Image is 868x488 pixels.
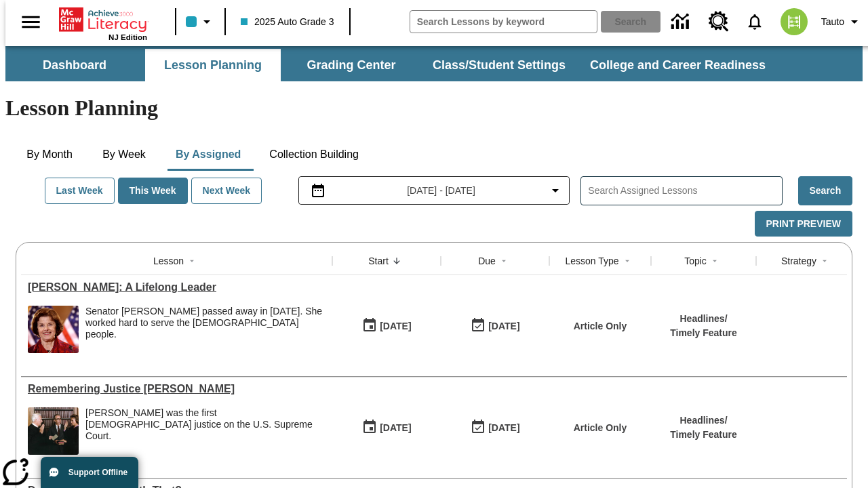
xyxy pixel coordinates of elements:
[145,49,281,81] button: Lesson Planning
[781,254,816,268] div: Strategy
[707,253,723,269] button: Sort
[191,178,262,204] button: Next Week
[68,468,127,477] span: Support Offline
[85,306,325,353] div: Senator Dianne Feinstein passed away in September 2023. She worked hard to serve the American peo...
[684,254,707,268] div: Topic
[670,326,737,340] p: Timely Feature
[90,138,158,171] button: By Week
[28,281,325,293] a: Dianne Feinstein: A Lifelong Leader, Lessons
[389,253,405,269] button: Sort
[45,178,115,204] button: Last Week
[85,407,325,441] div: [PERSON_NAME] was the first [DEMOGRAPHIC_DATA] justice on the U.S. Supreme Court.
[5,46,863,81] div: SubNavbar
[755,211,852,237] button: Print Preview
[407,184,475,198] span: [DATE] - [DATE]
[16,138,83,171] button: By Month
[180,9,220,34] button: Class color is light blue. Change class color
[588,181,781,201] input: Search Assigned Lessons
[466,415,524,441] button: 09/03/25: Last day the lesson can be accessed
[11,2,51,42] button: Open side menu
[670,428,737,442] p: Timely Feature
[5,96,863,121] h1: Lesson Planning
[478,254,496,268] div: Due
[85,407,325,455] div: Sandra Day O'Connor was the first female justice on the U.S. Supreme Court.
[380,420,411,436] div: [DATE]
[547,182,564,199] svg: Collapse Date Range Filter
[118,178,188,204] button: This Week
[41,457,138,488] button: Support Offline
[59,5,147,41] div: Home
[59,6,147,33] a: Home
[357,313,416,339] button: 09/03/25: First time the lesson was available
[488,420,519,436] div: [DATE]
[153,254,184,268] div: Lesson
[772,4,816,39] button: Select a new avatar
[258,138,370,171] button: Collection Building
[28,306,79,353] img: Senator Dianne Feinstein of California smiles with the U.S. flag behind her.
[28,281,325,293] div: Dianne Feinstein: A Lifelong Leader
[496,253,512,269] button: Sort
[380,318,411,335] div: [DATE]
[410,11,597,33] input: search field
[816,9,868,34] button: Profile/Settings
[574,319,627,333] p: Article Only
[565,254,618,268] div: Lesson Type
[574,421,627,435] p: Article Only
[466,313,524,339] button: 09/03/25: Last day the lesson can be accessed
[579,49,776,81] button: College and Career Readiness
[670,312,737,326] p: Headlines /
[304,182,564,199] button: Select the date range menu item
[108,33,147,41] span: NJ Edition
[283,49,419,81] button: Grading Center
[357,415,416,441] button: 09/03/25: First time the lesson was available
[241,15,334,29] span: 2025 Auto Grade 3
[798,176,852,205] button: Search
[737,4,772,39] a: Notifications
[28,383,325,395] a: Remembering Justice O'Connor, Lessons
[368,254,389,268] div: Start
[422,49,576,81] button: Class/Student Settings
[816,253,833,269] button: Sort
[165,138,252,171] button: By Assigned
[184,253,200,269] button: Sort
[663,3,701,41] a: Data Center
[28,383,325,395] div: Remembering Justice O'Connor
[701,3,737,40] a: Resource Center, Will open in new tab
[7,49,142,81] button: Dashboard
[488,318,519,335] div: [DATE]
[781,8,808,35] img: avatar image
[28,407,79,455] img: Chief Justice Warren Burger, wearing a black robe, holds up his right hand and faces Sandra Day O...
[85,306,325,340] div: Senator [PERSON_NAME] passed away in [DATE]. She worked hard to serve the [DEMOGRAPHIC_DATA] people.
[670,413,737,428] p: Headlines /
[619,253,635,269] button: Sort
[821,15,844,29] span: Tauto
[5,49,778,81] div: SubNavbar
